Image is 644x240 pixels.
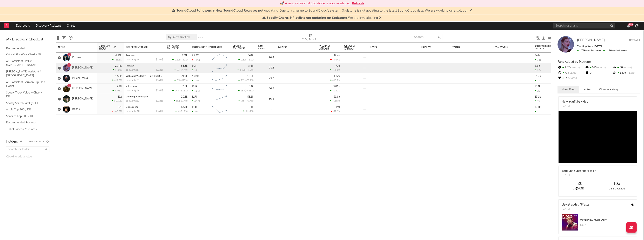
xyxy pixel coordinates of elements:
[175,90,179,92] span: 245
[558,86,579,93] button: News Feed
[623,67,632,69] span: -6.25 %
[182,85,188,88] div: 7.6k
[173,36,190,39] span: Most Notified
[535,54,540,57] div: 341k
[330,89,340,92] div: +2.82 %
[258,86,274,91] div: 66.6
[192,110,198,113] div: 336
[210,73,229,84] svg: Chart title
[176,9,468,12] span: : Due to a change to SoundCloud's system, Sodatone is not updating to the latest SoundCloud data....
[126,96,163,98] div: Dancing Alone Again
[181,96,188,98] div: 20.5k
[330,58,340,61] div: -4.04 %
[72,97,93,101] a: [PERSON_NAME]
[72,56,81,59] a: Provinz
[56,32,59,44] div: Edit Columns
[126,96,148,98] a: Dancing Alone Again
[115,54,122,57] div: 6.21k
[126,100,139,102] div: popularity: 50
[174,69,188,71] div: ( )
[612,65,640,70] div: 30
[598,181,636,186] div: 10 x
[280,1,350,6] div: 🚀 A new version of Sodatone is now available.
[577,49,601,52] span: 2.74k fans this week
[247,59,253,61] span: +57 %
[258,55,274,60] div: 70.4
[6,90,45,99] a: Spotify Track Velocity Chart / DE
[176,9,278,12] span: SoundCloud Followers + New SoundCloud Releases not updating
[176,100,179,102] span: 86
[535,106,541,109] div: 12.1k
[628,23,633,26] div: 99 +
[585,70,612,76] div: 0
[192,85,198,88] div: 182k
[278,46,309,49] div: Folders
[248,54,254,57] div: 341k
[6,154,49,159] div: Click to add a folder.
[421,46,438,49] div: Priority
[267,16,378,20] span: : We are investigating
[344,45,360,50] span: Weekly UK Streams
[126,54,163,57] div: Fernweh
[6,139,18,144] div: Folders
[302,37,319,42] div: 7-Day Fans Added (7-Day Fans Added)
[179,90,187,92] span: +17.8 %
[535,65,540,67] div: 8.6k
[330,69,340,71] div: +20.2 %
[72,87,93,90] a: [PERSON_NAME]
[6,146,49,152] input: Search for folders...
[577,38,605,42] span: [PERSON_NAME]
[192,96,198,98] div: 527k
[210,94,229,104] svg: Chart title
[177,79,180,82] span: 33
[595,86,623,93] button: Change History
[535,110,539,113] div: 2
[267,16,347,20] span: Spotify Charts & Playlists not updating on Sodatone
[112,110,122,113] div: -45.8 %
[174,79,188,82] div: ( )
[156,59,163,61] div: [DATE]
[126,85,137,88] a: siriusstern
[331,110,340,113] div: -17.6 %
[181,59,187,61] span: +39 %
[559,214,637,234] a: #69onNew Music DailyDE, AT
[6,37,49,42] div: My Discovery Checklist
[192,79,199,82] div: 127k
[558,70,585,76] div: 77
[568,72,576,74] span: -21.4 %
[335,65,340,67] div: 703
[112,79,122,82] div: +12.6 %
[558,65,585,70] div: 1.07k
[117,85,122,88] div: 988
[156,100,163,102] div: [DATE]
[452,46,479,49] div: Status
[175,59,180,61] span: 2.22k
[72,108,80,111] a: jaschu
[115,75,122,78] div: 1.56k
[126,75,163,77] div: Vielleicht Vielleicht - Holy Priest & elMefti Remix
[535,59,541,61] div: 341
[626,72,635,74] span: +171 %
[6,46,49,51] div: Recommended
[562,207,591,211] div: [DATE]
[6,59,45,67] a: A&R Assistant Hotlist ([GEOGRAPHIC_DATA])
[535,90,540,92] div: 20
[562,173,596,177] div: [DATE]
[210,63,229,73] svg: Chart title
[238,79,254,82] div: ( )
[180,110,187,113] span: -91.7 %
[210,104,229,115] svg: Chart title
[243,110,254,113] div: ( )
[535,96,541,98] div: 53.1k
[126,106,163,108] div: Unbequem
[247,75,254,78] div: 81.6k
[112,58,122,61] div: +15.5 %
[192,54,199,57] div: 2.92M
[156,90,163,92] div: [DATE]
[560,186,598,191] div: on [DATE]
[6,69,45,78] a: [PERSON_NAME] Assistant / [GEOGRAPHIC_DATA]
[29,141,49,143] button: Tracked Artists(6)
[192,65,196,67] div: 80k
[192,69,200,72] div: 16.1k
[579,86,595,93] button: Notes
